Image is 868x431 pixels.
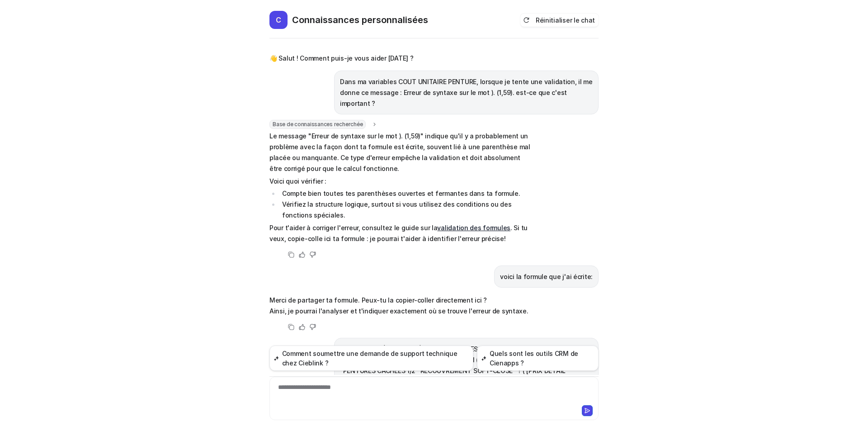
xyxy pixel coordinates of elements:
[276,15,281,24] font: C
[269,132,530,172] font: Le message "Erreur de syntaxe sur le mot ). (1,59)" indique qu'il y a probablement un problème av...
[437,224,510,232] a: validation des formules
[269,296,487,304] font: Merci de partager ta formule. Peux-tu la copier-coller directement ici ?
[269,177,326,185] font: Voici quoi vérifier :
[477,346,599,371] button: Quels sont les outils CRM de Cienapps ?
[520,14,599,27] button: Réinitialiser le chat
[282,200,511,219] font: Vérifiez la structure logique, surtout si vous utilisez des conditions ou des fonctions spéciales.
[500,273,593,280] font: voici la formule que j'ai écrite:
[269,54,413,62] font: 👋 Salut ! Comment puis-je vous aider [DATE] ?
[282,350,458,367] font: Comment soumettre une demande de support technique chez Cieblink ?
[490,350,578,367] font: Quels sont les outils CRM de Cienapps ?
[269,224,437,232] font: Pour t'aider à corriger l'erreur, consultez le guide sur la
[269,224,528,242] font: . Si tu veux, copie-colle ici ta formule : je pourrai t'aider à identifier l'erreur précise!
[273,121,363,128] font: Base de connaissances recherchée
[340,345,582,418] font: ( [NOM - MODÈLE CHARNIÈRES] = "PENTURES BLUM FERMETURE DOUX 110° " ? ( [PRIX FIXE - MODÈLE CHARNI...
[282,189,520,197] font: Compte bien toutes tes parenthèses ouvertes et fermantes dans ta formule.
[340,78,593,107] font: Dans ma variables COUT UNITAIRE PENTURE, lorsque je tente une validation, il me donne ce message ...
[269,346,473,371] button: Comment soumettre une demande de support technique chez Cieblink ?
[269,307,528,315] font: Ainsi, je pourrai l'analyser et t'indiquer exactement où se trouve l'erreur de syntaxe.
[536,16,595,24] font: Réinitialiser le chat
[292,14,428,25] font: Connaissances personnalisées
